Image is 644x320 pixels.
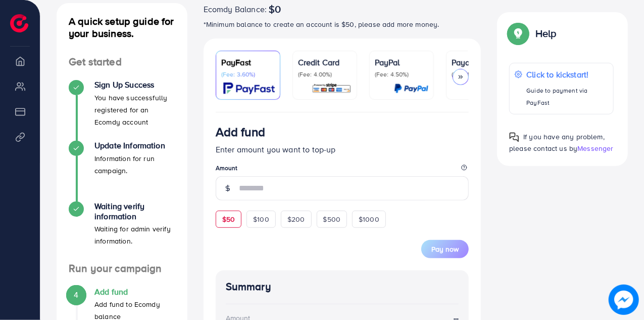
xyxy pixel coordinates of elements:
li: Update Information [57,141,187,202]
img: card [312,83,352,94]
img: image [611,287,637,313]
p: Credit Card [298,56,352,68]
li: Waiting verify information [57,202,187,262]
h4: A quick setup guide for your business. [57,15,187,39]
img: card [394,83,428,94]
h4: Summary [226,281,459,293]
p: (Fee: 4.50%) [375,70,428,78]
p: *Minimum balance to create an account is $50, please add more money. [204,18,481,30]
span: $0 [269,3,281,15]
span: Pay now [431,244,459,254]
legend: Amount [216,164,469,176]
li: Sign Up Success [57,80,187,141]
img: Popup guide [509,24,527,43]
h3: Add fund [216,125,265,139]
span: Messenger [577,143,613,153]
img: Popup guide [509,132,519,142]
p: Enter amount you want to top-up [216,143,469,155]
span: $1000 [359,214,379,224]
p: You have successfully registered for an Ecomdy account [94,92,175,128]
span: $500 [323,214,341,224]
p: Click to kickstart! [526,68,608,81]
h4: Sign Up Success [94,80,175,90]
img: logo [10,14,28,32]
button: Pay now [421,240,469,258]
p: PayPal [375,56,428,68]
p: (Fee: 4.00%) [298,70,352,78]
p: (Fee: 3.60%) [221,70,275,78]
span: Ecomdy Balance: [204,3,267,15]
p: Guide to payment via PayFast [526,85,608,109]
h4: Add fund [94,287,175,297]
h4: Update Information [94,141,175,150]
h4: Waiting verify information [94,202,175,221]
img: card [223,83,275,94]
p: (Fee: 1.00%) [452,70,505,78]
p: Waiting for admin verify information. [94,223,175,247]
span: If you have any problem, please contact us by [509,132,605,153]
span: 4 [74,289,78,301]
h4: Get started [57,56,187,68]
h4: Run your campaign [57,262,187,275]
p: PayFast [221,56,275,68]
span: $200 [287,214,305,224]
p: Payoneer [452,56,505,68]
span: $50 [222,214,235,224]
span: $100 [253,214,269,224]
p: Help [535,27,557,39]
p: Information for run campaign. [94,152,175,177]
